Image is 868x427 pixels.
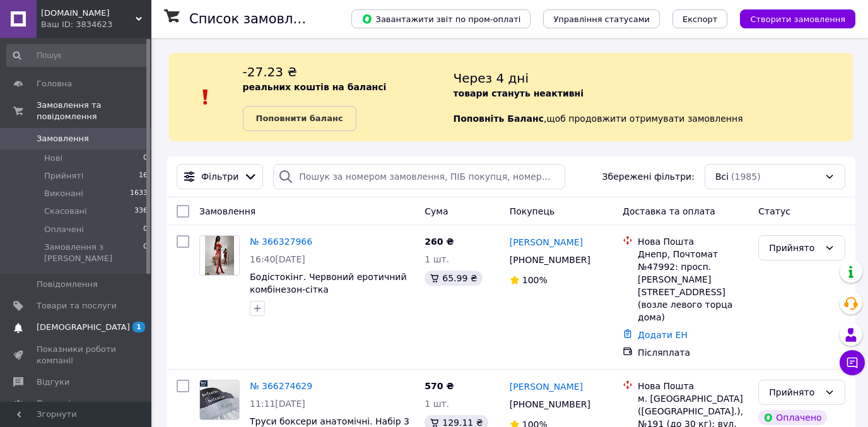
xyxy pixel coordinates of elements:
[37,100,151,122] span: Замовлення та повідомлення
[715,170,729,183] span: Всі
[510,236,583,249] a: [PERSON_NAME]
[44,153,62,164] span: Нові
[44,224,84,235] span: Оплачені
[44,170,83,182] span: Прийняті
[37,344,117,366] span: Показники роботи компанії
[41,8,136,19] span: UnMy.Shop
[453,63,853,131] div: , щоб продовжити отримувати замовлення
[196,88,215,107] img: :exclamation:
[623,206,715,216] span: Доставка та оплата
[727,13,855,23] a: Створити замовлення
[134,206,148,217] span: 336
[638,248,748,324] div: Днепр, Почтомат №47992: просп. [PERSON_NAME][STREET_ADDRESS] (возле левого торца дома)
[758,206,790,216] span: Статус
[37,78,72,90] span: Головна
[425,237,454,247] span: 260 ₴
[243,64,297,79] span: -27.23 ₴
[507,395,593,413] div: [PHONE_NUMBER]
[132,322,145,332] span: 1
[250,381,312,391] a: № 366274629
[453,71,529,86] span: Через 4 дні
[139,170,148,182] span: 16
[243,106,356,131] a: Поповнити баланс
[37,322,130,333] span: [DEMOGRAPHIC_DATA]
[543,9,660,28] button: Управління статусами
[199,235,240,276] a: Фото товару
[199,206,255,216] span: Замовлення
[250,254,305,264] span: 16:40[DATE]
[143,242,148,264] span: 0
[638,330,688,340] a: Додати ЕН
[143,224,148,235] span: 0
[769,241,819,255] div: Прийнято
[250,272,407,295] a: Бодістокінг. Червоний еротичний комбінезон-сітка
[256,114,343,123] b: Поповнити баланс
[425,381,454,391] span: 570 ₴
[273,164,565,189] input: Пошук за номером замовлення, ПІБ покупця, номером телефону, Email, номером накладної
[553,15,650,24] span: Управління статусами
[425,271,482,286] div: 65.99 ₴
[200,380,239,419] img: Фото товару
[143,153,148,164] span: 0
[44,188,83,199] span: Виконані
[250,399,305,409] span: 11:11[DATE]
[758,410,826,425] div: Оплачено
[769,385,819,399] div: Прийнято
[683,15,718,24] span: Експорт
[510,206,554,216] span: Покупець
[199,380,240,420] a: Фото товару
[37,300,117,312] span: Товари та послуги
[6,44,149,67] input: Пошук
[44,242,143,264] span: Замовлення з [PERSON_NAME]
[453,88,584,98] b: товари стануть неактивні
[37,398,71,409] span: Покупці
[41,19,151,30] div: Ваш ID: 3834623
[425,399,449,409] span: 1 шт.
[250,237,312,247] a: № 366327966
[840,350,865,375] button: Чат з покупцем
[638,346,748,359] div: Післяплата
[510,380,583,393] a: [PERSON_NAME]
[522,275,548,285] span: 100%
[37,377,69,388] span: Відгуки
[453,114,544,124] b: Поповніть Баланс
[205,236,235,275] img: Фото товару
[37,279,98,290] span: Повідомлення
[201,170,238,183] span: Фільтри
[361,13,520,25] span: Завантажити звіт по пром-оплаті
[425,254,449,264] span: 1 шт.
[189,11,317,26] h1: Список замовлень
[740,9,855,28] button: Створити замовлення
[731,172,761,182] span: (1985)
[638,380,748,392] div: Нова Пошта
[672,9,728,28] button: Експорт
[602,170,695,183] span: Збережені фільтри:
[750,15,845,24] span: Створити замовлення
[638,235,748,248] div: Нова Пошта
[425,206,448,216] span: Cума
[130,188,148,199] span: 1633
[243,82,387,92] b: реальних коштів на балансі
[507,251,593,269] div: [PHONE_NUMBER]
[44,206,87,217] span: Скасовані
[351,9,531,28] button: Завантажити звіт по пром-оплаті
[37,133,89,144] span: Замовлення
